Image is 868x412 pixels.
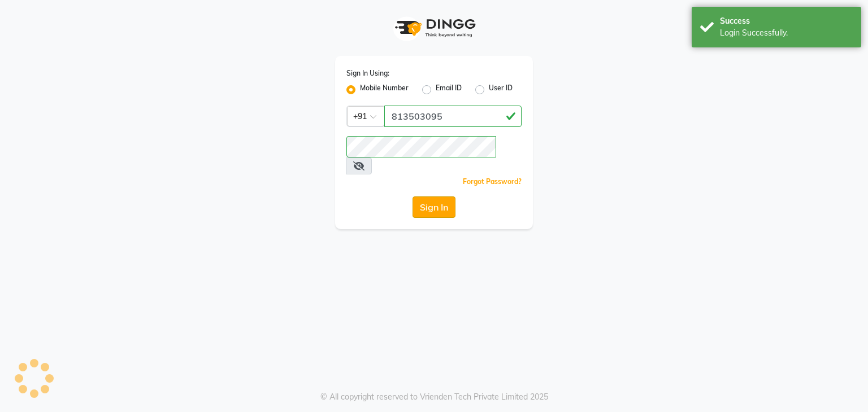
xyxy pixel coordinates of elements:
[463,177,522,186] a: Forgot Password?
[720,27,853,39] div: Login Successfully.
[346,68,389,78] label: Sign In Using:
[360,83,409,97] label: Mobile Number
[720,15,853,27] div: Success
[436,83,462,97] label: Email ID
[413,196,455,218] button: Sign In
[389,11,479,45] img: logo1.svg
[384,106,522,127] input: Username
[346,136,496,157] input: Username
[489,83,513,97] label: User ID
